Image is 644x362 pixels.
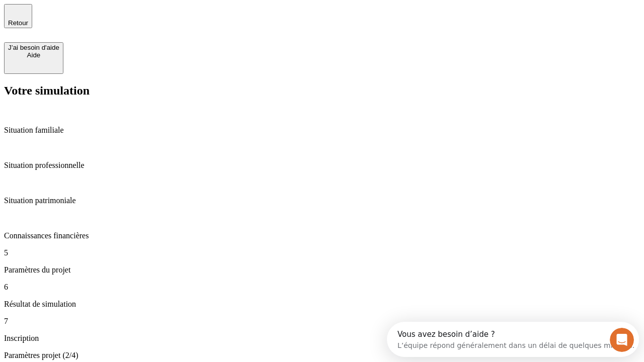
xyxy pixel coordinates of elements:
[11,17,248,27] div: L’équipe répond généralement dans un délai de quelques minutes.
[4,265,640,275] p: Paramètres du projet
[4,351,640,360] p: Paramètres projet (2/4)
[4,300,640,309] p: Résultat de simulation
[610,328,634,352] iframe: Intercom live chat
[4,4,277,32] div: Ouvrir le Messenger Intercom
[4,283,640,292] p: 6
[4,334,640,343] p: Inscription
[8,44,59,51] div: J’ai besoin d'aide
[4,161,640,170] p: Situation professionnelle
[4,126,640,135] p: Situation familiale
[11,9,248,17] div: Vous avez besoin d’aide ?
[8,51,59,59] div: Aide
[4,317,640,326] p: 7
[8,19,28,27] span: Retour
[4,248,640,257] p: 5
[4,196,640,205] p: Situation patrimoniale
[4,4,32,28] button: Retour
[4,231,640,240] p: Connaissances financières
[4,84,640,98] h2: Votre simulation
[4,42,63,74] button: J’ai besoin d'aideAide
[387,322,639,357] iframe: Intercom live chat discovery launcher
